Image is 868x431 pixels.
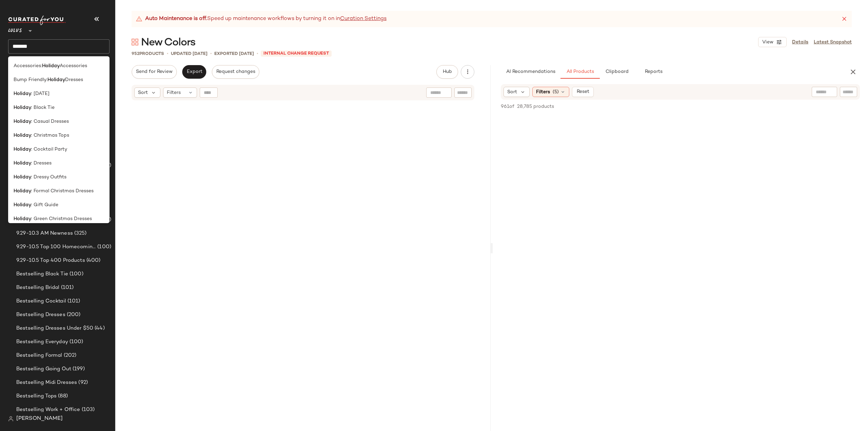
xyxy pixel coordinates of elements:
[16,284,60,292] span: Bestselling Bridal
[77,379,88,387] span: (92)
[14,90,31,97] b: Holiday
[644,69,662,75] span: Reports
[68,270,83,278] span: (100)
[186,69,202,75] span: Export
[16,243,96,251] span: 9.29-10.5 Top 100 Homecoming Products
[132,65,177,79] button: Send for Review
[16,365,71,373] span: Bestselling Going Out
[14,132,31,139] b: Holiday
[47,76,65,83] b: Holiday
[216,69,255,75] span: Request changes
[31,104,55,111] span: : Black Tie
[261,51,332,57] span: INTERNAL CHANGE REQUEST
[132,52,139,56] span: 952
[16,311,65,319] span: Bestselling Dresses
[31,146,67,153] span: : Cocktail Party
[31,90,50,97] span: : [DATE]
[536,89,550,96] span: Filters
[16,406,80,414] span: Bestselling Work + Office
[762,40,773,45] span: View
[141,36,195,50] span: New Colors
[442,69,452,75] span: Hub
[31,132,69,139] span: : Christmas Tops
[553,89,559,96] span: (5)
[66,297,80,305] span: (101)
[31,201,58,209] span: : Gift Guide
[96,243,111,251] span: (100)
[62,352,77,359] span: (202)
[814,39,852,46] a: Latest Snapshot
[14,118,31,125] b: Holiday
[14,174,31,181] b: Holiday
[340,15,387,23] a: Curation Settings
[93,325,105,332] span: (44)
[31,188,94,195] span: : Formal Christmas Dresses
[16,257,85,265] span: 9.29-10.5 Top 400 Products
[16,325,93,332] span: Bestselling Dresses Under $50
[16,379,77,387] span: Bestselling Midi Dresses
[14,201,31,209] b: Holiday
[16,270,68,278] span: Bestselling Black Tie
[16,392,57,400] span: Bestselling Tops
[8,416,14,422] img: svg%3e
[16,352,62,359] span: Bestselling Formal
[65,76,83,83] span: Dresses
[85,257,101,265] span: (400)
[16,415,63,423] span: [PERSON_NAME]
[576,89,589,95] span: Reset
[517,103,554,110] span: 28,785 products
[132,51,164,57] div: Products
[31,174,66,181] span: : Dressy Outfits
[572,87,594,97] button: Reset
[507,89,517,96] span: Sort
[14,104,31,111] b: Holiday
[31,160,52,167] span: : Dresses
[14,188,31,195] b: Holiday
[210,50,212,57] span: •
[501,103,514,110] span: 961 of
[436,65,458,79] button: Hub
[57,392,68,400] span: (88)
[758,37,787,47] button: View
[136,15,387,23] div: Speed up maintenance workflows by turning it on in
[73,230,87,237] span: (325)
[171,51,208,57] p: updated [DATE]
[8,16,66,25] img: cfy_white_logo.C9jOOHJF.svg
[566,69,594,75] span: All Products
[42,62,60,70] b: Holiday
[16,297,66,305] span: Bestselling Cocktail
[31,215,92,222] span: : Green Christmas Dresses
[71,365,85,373] span: (199)
[136,69,173,75] span: Send for Review
[14,62,42,70] span: Accessories:
[14,215,31,222] b: Holiday
[605,69,628,75] span: Clipboard
[16,230,73,237] span: 9.29-10.3 AM Newness
[167,50,168,57] span: •
[138,89,148,96] span: Sort
[257,50,258,57] span: •
[212,65,259,79] button: Request changes
[16,338,68,346] span: Bestselling Everyday
[14,76,47,83] span: Bump Friendly:
[31,118,69,125] span: : Casual Dresses
[792,39,808,46] a: Details
[14,160,31,167] b: Holiday
[132,39,138,45] img: svg%3e
[145,15,207,23] strong: Auto Maintenance is off.
[65,311,81,319] span: (200)
[214,51,254,57] p: Exported [DATE]
[167,89,181,96] span: Filters
[8,23,22,35] span: Lulus
[68,338,83,346] span: (100)
[60,62,87,70] span: Accessories
[60,284,74,292] span: (101)
[182,65,206,79] button: Export
[14,146,31,153] b: Holiday
[506,69,555,75] span: AI Recommendations
[80,406,95,414] span: (103)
